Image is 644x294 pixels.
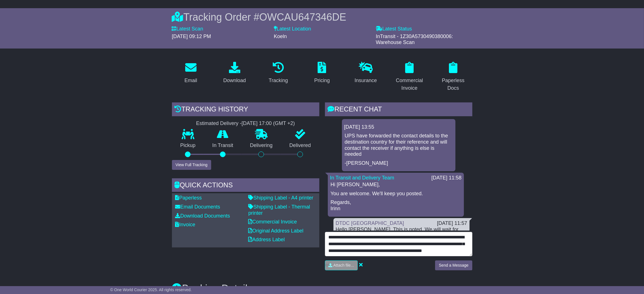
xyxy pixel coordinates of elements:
[437,220,467,227] div: [DATE] 11:57
[314,77,330,84] div: Pricing
[172,26,203,32] label: Latest Scan
[172,120,319,127] div: Estimated Delivery -
[274,34,287,39] span: Koeln
[223,77,246,84] div: Download
[181,60,201,86] a: Email
[345,160,453,166] p: -[PERSON_NAME]
[325,102,472,118] div: RECENT CHAT
[344,124,453,130] div: [DATE] 13:55
[336,227,467,239] div: Hello [PERSON_NAME], This is noted. We will wait for your update. Many thanks, [PERSON_NAME]
[110,288,192,292] span: © One World Courier 2025. All rights reserved.
[172,11,472,23] div: Tracking Order #
[175,195,202,201] a: Paperless
[175,204,220,210] a: Email Documents
[242,120,295,127] div: [DATE] 17:00 (GMT +2)
[268,77,288,84] div: Tracking
[438,77,469,92] div: Paperless Docs
[172,102,319,118] div: Tracking history
[220,60,250,86] a: Download
[248,237,285,242] a: Address Label
[248,195,313,201] a: Shipping Label - A4 printer
[184,77,197,84] div: Email
[435,260,472,270] button: Send a Message
[351,60,381,86] a: Insurance
[431,175,462,181] div: [DATE] 11:58
[330,175,394,181] a: In Transit and Delivery Team
[281,142,319,149] p: Delivered
[172,178,319,194] div: Quick Actions
[265,60,291,86] a: Tracking
[259,11,346,23] span: OWCAU647346DE
[394,77,425,92] div: Commercial Invoice
[376,34,453,45] span: InTransit - 1Z30A5730490380006: Warehouse Scan
[355,77,377,84] div: Insurance
[248,204,310,216] a: Shipping Label - Thermal printer
[311,60,333,86] a: Pricing
[336,220,404,226] a: DTDC [GEOGRAPHIC_DATA]
[242,142,281,149] p: Delivering
[175,213,230,219] a: Download Documents
[434,60,472,94] a: Paperless Docs
[172,34,211,39] span: [DATE] 09:12 PM
[172,142,204,149] p: Pickup
[175,222,195,227] a: Invoice
[331,191,461,197] p: You are welcome. We'll keep you posted.
[376,26,412,32] label: Latest Status
[274,26,311,32] label: Latest Location
[248,228,304,234] a: Original Address Label
[331,199,461,212] p: Regards, Irinn
[248,219,297,225] a: Commercial Invoice
[204,142,242,149] p: In Transit
[172,160,211,170] button: View Full Tracking
[345,133,453,157] p: UPS have forwarded the contact details to the destination country for their reference and will co...
[390,60,429,94] a: Commercial Invoice
[331,182,461,188] p: Hi [PERSON_NAME],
